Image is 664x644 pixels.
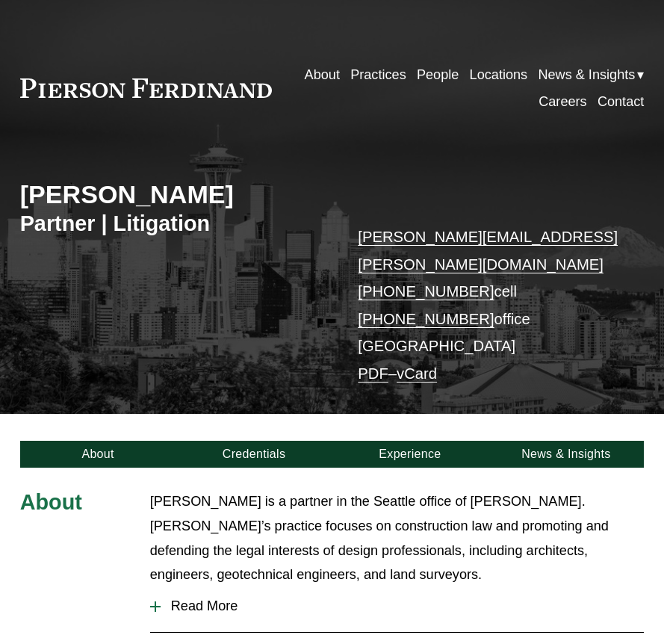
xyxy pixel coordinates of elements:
span: About [20,490,82,514]
a: [PHONE_NUMBER] [358,311,494,327]
a: vCard [397,365,437,382]
span: News & Insights [538,63,635,87]
h3: Partner | Litigation [20,211,332,238]
a: Credentials [176,441,332,468]
p: cell office [GEOGRAPHIC_DATA] – [358,223,618,387]
a: folder dropdown [538,61,644,88]
a: Locations [470,61,528,88]
a: People [417,61,459,88]
a: About [305,61,340,88]
a: Contact [598,88,644,115]
span: Read More [161,598,645,614]
a: [PERSON_NAME][EMAIL_ADDRESS][PERSON_NAME][DOMAIN_NAME] [358,229,618,272]
a: Practices [350,61,406,88]
a: About [20,441,176,468]
a: News & Insights [488,441,644,468]
a: Careers [539,88,586,115]
a: Experience [332,441,488,468]
p: [PERSON_NAME] is a partner in the Seattle office of [PERSON_NAME]. [PERSON_NAME]’s practice focus... [150,489,645,587]
h2: [PERSON_NAME] [20,179,332,210]
a: [PHONE_NUMBER] [358,283,494,300]
a: PDF [358,365,388,382]
button: Read More [150,587,645,625]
